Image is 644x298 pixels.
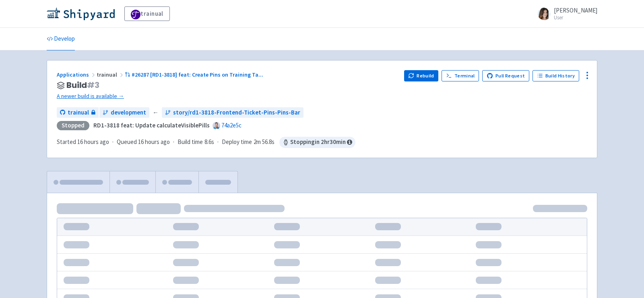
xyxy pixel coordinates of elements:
a: A newer build is available → [57,92,398,101]
span: #26287 [RD1-3818] feat: Create Pins on Training Ta ... [132,71,263,78]
small: User [554,15,597,20]
span: ← [153,108,159,117]
span: Started [57,138,109,146]
span: Queued [117,138,170,146]
div: Stopped [57,121,89,130]
a: #26287 [RD1-3818] feat: Create Pins on Training Ta... [125,71,264,78]
a: trainual [124,6,170,21]
a: Applications [57,71,97,78]
a: story/rd1-3818-Frontend-Ticket-Pins-Pins-Bar [162,107,303,118]
a: [PERSON_NAME] User [533,7,597,20]
a: Terminal [442,70,479,81]
span: Build [66,81,99,90]
button: Rebuild [404,70,439,81]
time: 16 hours ago [138,138,170,146]
div: · · · [57,137,355,148]
span: story/rd1-3818-Frontend-Ticket-Pins-Pins-Bar [173,108,300,117]
span: 8.6s [204,138,214,147]
span: trainual [97,71,125,78]
img: Shipyard logo [47,7,115,20]
a: Pull Request [482,70,529,81]
span: # 3 [87,79,99,91]
a: 74a2e5c [221,121,242,129]
span: [PERSON_NAME] [554,6,597,14]
span: development [111,108,146,117]
span: Stopping in 2 hr 30 min [279,137,355,148]
span: Build time [178,138,203,147]
span: trainual [68,108,89,117]
time: 16 hours ago [77,138,109,146]
a: Build History [533,70,579,81]
strong: RD1-3818 feat: Update calculateVisiblePills [93,121,210,129]
span: Deploy time [222,138,252,147]
a: trainual [57,107,99,118]
a: Develop [47,28,75,50]
a: development [99,107,149,118]
span: 2m 56.8s [254,138,275,147]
